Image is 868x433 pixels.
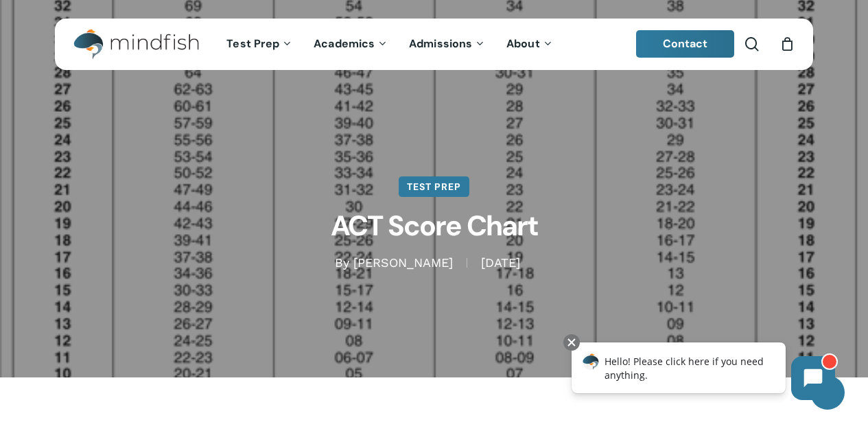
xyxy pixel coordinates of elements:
span: About [506,36,540,51]
span: [DATE] [467,258,534,268]
iframe: Chatbot [557,331,849,414]
h1: ACT Score Chart [91,199,777,255]
a: Test Prep [399,176,469,197]
span: By [335,258,349,268]
span: Test Prep [226,36,279,51]
span: Admissions [409,36,472,51]
nav: Main Menu [216,19,563,70]
a: [PERSON_NAME] [353,255,453,270]
span: Academics [314,36,375,51]
span: Contact [663,36,708,51]
header: Main Menu [55,19,813,70]
a: Cart [779,36,795,51]
a: Academics [303,38,399,50]
a: Admissions [399,38,496,50]
a: Test Prep [216,38,303,50]
a: About [496,38,564,50]
a: Contact [636,30,735,58]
